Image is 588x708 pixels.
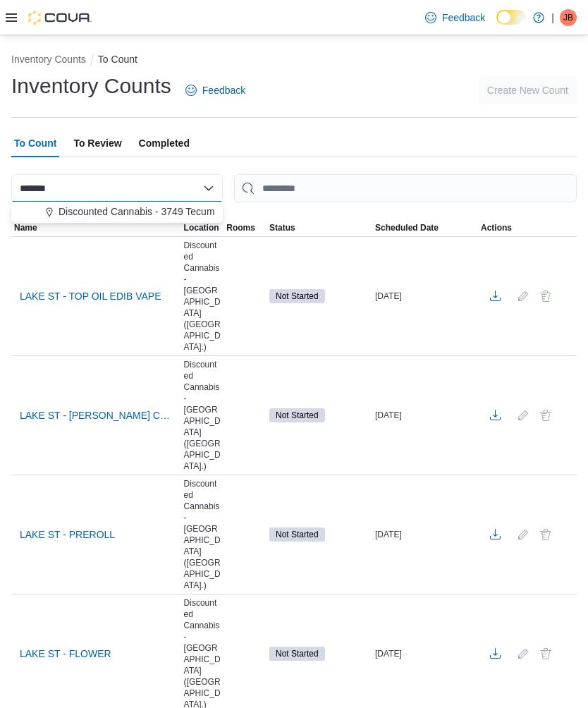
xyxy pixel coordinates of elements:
span: Create New Count [487,83,568,97]
button: Edit count details [515,643,532,664]
span: Rooms [226,222,255,233]
span: Not Started [276,528,319,541]
div: [DATE] [372,526,478,543]
span: Scheduled Date [375,222,439,233]
span: JB [563,9,573,26]
button: LAKE ST - TOP OIL EDIB VAPE [14,286,167,307]
button: LAKE ST - FLOWER [14,643,117,664]
input: Dark Mode [496,10,526,25]
span: Discounted Cannabis -[GEOGRAPHIC_DATA] ([GEOGRAPHIC_DATA].) [184,240,221,353]
span: LAKE ST - FLOWER [20,647,111,661]
h1: Inventory Counts [11,72,171,100]
span: Not Started [276,647,319,660]
span: Not Started [269,647,325,661]
div: [DATE] [372,288,478,305]
div: Choose from the following options [11,202,223,222]
span: Feedback [202,83,245,97]
button: LAKE ST - PREROLL [14,524,121,545]
div: Jay Berry [560,9,577,26]
button: Delete [537,288,554,305]
span: Discounted Cannabis - 3749 Tecumseh (central) [59,205,269,219]
a: Feedback [419,4,491,32]
span: Discounted Cannabis -[GEOGRAPHIC_DATA] ([GEOGRAPHIC_DATA].) [184,478,221,591]
button: Discounted Cannabis - 3749 Tecumseh (central) [11,202,223,222]
span: Actions [481,222,512,233]
button: Rooms [223,219,267,236]
button: Edit count details [515,524,532,545]
span: Dark Mode [496,25,497,25]
span: LAKE ST - PREROLL [20,527,115,542]
button: Delete [537,407,554,424]
div: [DATE] [372,645,478,662]
button: Status [267,219,372,236]
button: Name [11,219,181,236]
button: Edit count details [515,286,532,307]
button: To Count [98,54,137,65]
a: Feedback [180,76,251,104]
div: [DATE] [372,407,478,424]
span: LAKE ST - TOP OIL EDIB VAPE [20,289,161,303]
button: Close list of options [203,183,214,194]
button: Edit count details [515,405,532,426]
button: Delete [537,645,554,662]
button: LAKE ST - [PERSON_NAME] CAP CON [14,405,178,426]
button: Scheduled Date [372,219,478,236]
span: Not Started [269,289,325,303]
button: Location [181,219,224,236]
img: Cova [28,11,92,25]
span: To Review [73,129,121,157]
nav: An example of EuiBreadcrumbs [11,52,577,69]
span: Feedback [442,11,485,25]
button: Create New Count [479,76,577,104]
span: Not Started [276,409,319,422]
span: Not Started [276,290,319,303]
span: Location [184,222,219,233]
p: | [551,9,554,26]
span: Name [14,222,37,233]
button: Delete [537,526,554,543]
span: LAKE ST - [PERSON_NAME] CAP CON [20,408,173,422]
button: Inventory Counts [11,54,86,65]
span: Discounted Cannabis -[GEOGRAPHIC_DATA] ([GEOGRAPHIC_DATA].) [184,359,221,472]
span: To Count [14,129,56,157]
span: Not Started [269,408,325,422]
span: Not Started [269,527,325,542]
span: Status [269,222,295,233]
input: This is a search bar. After typing your query, hit enter to filter the results lower in the page. [234,174,577,202]
span: Completed [139,129,190,157]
